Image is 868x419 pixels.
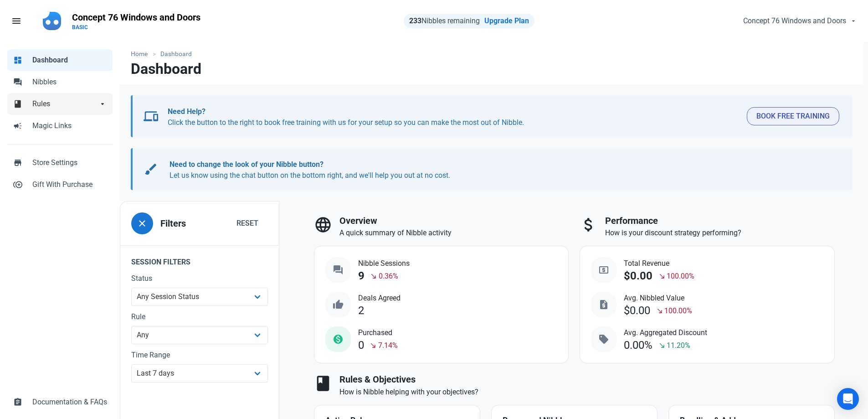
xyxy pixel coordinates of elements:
span: campaign [13,120,22,129]
span: Nibbles remaining [409,16,480,25]
span: control_point_duplicate [13,179,22,188]
b: Need to change the look of your Nibble button? [169,160,324,169]
span: question_answer [333,264,344,275]
div: 0 [358,339,364,352]
span: Documentation & FAQs [32,397,107,408]
span: 0.36% [379,271,398,282]
span: south_east [658,342,666,349]
span: Concept 76 Windows and Doors [743,16,846,26]
button: Book Free Training [747,107,839,125]
span: 11.20% [667,340,690,351]
label: Status [131,273,268,284]
span: Nibbles [32,77,107,88]
a: bookRulesarrow_drop_down [7,93,113,115]
span: request_quote [598,299,609,310]
span: 7.14% [378,340,398,351]
div: 9 [358,270,365,282]
p: Click the button to the right to book free training with us for your setup so you can make the mo... [168,106,740,128]
button: close [131,212,153,234]
strong: 233 [409,16,421,25]
span: Reset [236,218,258,229]
span: Purchased [358,327,398,338]
p: How is Nibble helping with your objectives? [339,387,835,398]
span: attach_money [580,216,598,234]
span: close [137,218,148,229]
span: sell [598,334,609,345]
span: Store Settings [32,157,107,168]
p: Concept 76 Windows and Doors [72,11,200,24]
span: forum [13,77,22,86]
a: Home [131,49,152,59]
a: Upgrade Plan [484,16,529,25]
a: assignmentDocumentation & FAQs [7,391,113,413]
b: Need Help? [168,107,205,116]
span: Magic Links [32,120,107,131]
span: thumb_up [333,299,344,310]
a: control_point_duplicateGift With Purchase [7,174,113,196]
span: Gift With Purchase [32,179,107,190]
a: Concept 76 Windows and DoorsBASIC [67,7,206,35]
span: Total Revenue [624,258,694,269]
h3: Rules & Objectives [339,374,835,385]
span: language [314,216,332,234]
span: Avg. Aggregated Discount [624,327,707,338]
div: $0.00 [624,270,652,282]
nav: breadcrumbs [120,42,863,61]
span: Dashboard [32,55,107,66]
a: storeStore Settings [7,152,113,174]
p: BASIC [72,24,200,31]
a: campaignMagic Links [7,115,113,137]
button: Reset [227,214,268,233]
span: Rules [32,98,98,109]
a: forumNibbles [7,71,113,93]
span: 100.00% [667,271,694,282]
span: book [13,98,22,108]
a: dashboardDashboard [7,49,113,71]
h3: Performance [605,216,835,226]
span: store [13,157,22,166]
span: assignment [13,397,22,406]
span: menu [11,16,22,26]
div: 2 [358,305,364,317]
legend: Session Filters [120,245,279,273]
span: Book Free Training [756,111,830,122]
span: dashboard [13,55,22,64]
span: devices [144,109,158,124]
p: A quick summary of Nibble activity [339,228,569,238]
label: Rule [131,311,268,322]
span: south_east [656,307,663,315]
span: local_atm [598,264,609,275]
span: south_east [370,273,377,280]
span: arrow_drop_down [98,98,107,108]
button: Concept 76 Windows and Doors [735,12,863,30]
h3: Overview [339,216,569,226]
h1: Dashboard [131,61,201,77]
p: How is your discount strategy performing? [605,228,835,238]
div: 0.00% [624,339,652,352]
h3: Filters [160,218,186,229]
span: Nibble Sessions [358,258,410,269]
span: south_east [658,273,666,280]
label: Time Range [131,350,268,361]
span: brush [144,162,158,176]
span: book [314,374,332,393]
div: Open Intercom Messenger [837,388,859,410]
div: $0.00 [624,305,650,317]
span: monetization_on [333,334,344,345]
span: Avg. Nibbled Value [624,293,692,304]
span: 100.00% [664,305,692,316]
p: Let us know using the chat button on the bottom right, and we'll help you out at no cost. [169,159,831,181]
span: south_east [370,342,377,349]
span: Deals Agreed [358,293,401,304]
